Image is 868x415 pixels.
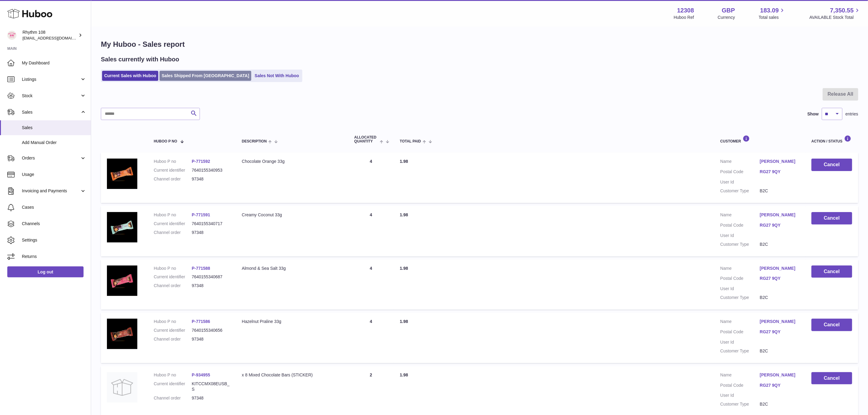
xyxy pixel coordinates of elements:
[22,36,89,40] span: [EMAIL_ADDRESS][DOMAIN_NAME]
[154,395,192,401] dt: Channel order
[192,372,210,377] a: P-934955
[22,109,80,115] span: Sales
[22,93,80,99] span: Stock
[718,15,735,20] div: Currency
[242,159,342,164] div: Chocolate Orange 33g
[22,77,80,82] span: Listings
[846,111,858,117] span: entries
[154,230,192,235] dt: Channel order
[107,212,137,242] img: 123081684745583.jpg
[830,6,854,15] span: 7,350.55
[720,179,760,185] dt: User Id
[720,372,760,379] dt: Name
[720,159,760,166] dt: Name
[107,159,137,189] img: 123081684745551.jpg
[192,395,230,401] dd: 97348
[760,212,799,218] a: [PERSON_NAME]
[720,339,760,345] dt: User Id
[811,266,852,278] button: Cancel
[760,382,799,388] a: RG27 9QY
[811,135,852,143] div: Action / Status
[720,286,760,292] dt: User Id
[720,401,760,407] dt: Customer Type
[400,212,408,217] span: 1.98
[242,266,342,271] div: Almond & Sea Salt 33g
[400,319,408,324] span: 1.98
[811,319,852,331] button: Cancel
[192,221,230,227] dd: 7640155340717
[760,401,799,407] dd: B2C
[154,159,192,164] dt: Huboo P no
[102,71,158,81] a: Current Sales with Huboo
[760,348,799,354] dd: B2C
[720,382,760,390] dt: Postal Code
[760,159,799,164] a: [PERSON_NAME]
[720,188,760,194] dt: Customer Type
[677,6,694,15] strong: 12308
[400,372,408,377] span: 1.98
[101,55,179,63] h2: Sales currently with Huboo
[154,381,192,393] dt: Current identifier
[400,266,408,271] span: 1.98
[160,71,251,81] a: Sales Shipped From [GEOGRAPHIC_DATA]
[154,274,192,280] dt: Current identifier
[720,135,799,143] div: Customer
[154,176,192,182] dt: Channel order
[154,319,192,324] dt: Huboo P no
[760,169,799,175] a: RG27 9QY
[348,313,394,363] td: 4
[154,283,192,289] dt: Channel order
[809,15,861,20] span: AVAILABLE Stock Total
[811,159,852,171] button: Cancel
[720,169,760,176] dt: Postal Code
[348,153,394,203] td: 4
[809,6,861,20] a: 7,350.55 AVAILABLE Stock Total
[242,212,342,218] div: Creamy Coconut 33g
[7,266,84,277] a: Log out
[760,329,799,335] a: RG27 9QY
[22,125,86,131] span: Sales
[22,29,77,41] div: Rhythm 108
[720,212,760,219] dt: Name
[7,31,16,40] img: orders@rhythm108.com
[192,176,230,182] dd: 97348
[154,336,192,342] dt: Channel order
[192,319,210,324] a: P-771586
[759,6,786,20] a: 183.09 Total sales
[720,222,760,230] dt: Postal Code
[811,212,852,225] button: Cancel
[720,242,760,247] dt: Customer Type
[107,266,137,296] img: 123081684745648.jpg
[242,372,342,378] div: x 8 Mixed Chocolate Bars (STICKER)
[720,393,760,398] dt: User Id
[154,266,192,271] dt: Huboo P no
[154,328,192,333] dt: Current identifier
[107,372,137,403] img: no-photo.jpg
[192,336,230,342] dd: 97348
[192,266,210,271] a: P-771588
[22,221,86,227] span: Channels
[720,348,760,354] dt: Customer Type
[722,6,735,15] strong: GBP
[154,221,192,227] dt: Current identifier
[400,159,408,164] span: 1.98
[22,254,86,259] span: Returns
[760,276,799,281] a: RG27 9QY
[252,71,301,81] a: Sales Not With Huboo
[22,140,86,146] span: Add Manual Order
[22,237,86,243] span: Settings
[22,60,86,66] span: My Dashboard
[720,319,760,326] dt: Name
[760,295,799,300] dd: B2C
[22,188,80,194] span: Invoicing and Payments
[192,274,230,280] dd: 7640155340687
[242,319,342,324] div: Hazelnut Praline 33g
[192,328,230,333] dd: 7640155340656
[348,206,394,256] td: 4
[22,155,80,161] span: Orders
[760,242,799,247] dd: B2C
[720,276,760,283] dt: Postal Code
[760,188,799,194] dd: B2C
[107,319,137,349] img: 123081684745685.jpg
[154,212,192,218] dt: Huboo P no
